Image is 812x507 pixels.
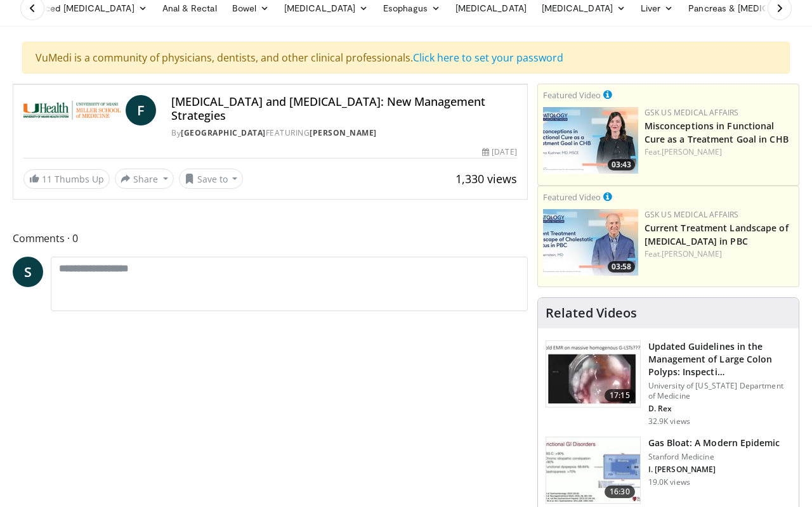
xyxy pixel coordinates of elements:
[455,171,517,186] span: 1,330 views
[662,146,722,157] a: [PERSON_NAME]
[605,389,635,402] span: 17:15
[543,209,638,276] img: 80648b2f-fef7-42cf-9147-40ea3e731334.jpg.150x105_q85_crop-smart_upscale.jpg
[23,169,110,189] a: 11 Thumbs Up
[546,305,637,321] h4: Related Videos
[662,248,722,259] a: [PERSON_NAME]
[648,477,690,487] p: 19.0K views
[648,452,780,462] p: Stanford Medicine
[546,341,640,407] img: dfcfcb0d-b871-4e1a-9f0c-9f64970f7dd8.150x105_q85_crop-smart_upscale.jpg
[645,222,789,247] a: Current Treatment Landscape of [MEDICAL_DATA] in PBC
[648,437,780,449] h3: Gas Bloat: A Modern Epidemic
[22,42,790,74] div: VuMedi is a community of physicians, dentists, and other clinical professionals.
[645,146,794,158] div: Feat.
[126,95,156,125] a: F
[115,169,174,189] button: Share
[608,159,635,170] span: 03:43
[42,173,52,185] span: 11
[543,209,638,276] a: 03:58
[546,340,791,427] a: 17:15 Updated Guidelines in the Management of Large Colon Polyps: Inspecti… University of [US_STA...
[413,51,563,65] a: Click here to set your password
[648,340,791,378] h3: Updated Guidelines in the Management of Large Colon Polyps: Inspecti…
[171,95,516,122] h4: [MEDICAL_DATA] and [MEDICAL_DATA]: New Management Strategies
[13,230,528,247] span: Comments 0
[546,437,640,503] img: 480ec31d-e3c1-475b-8289-0a0659db689a.150x105_q85_crop-smart_upscale.jpg
[648,381,791,401] p: University of [US_STATE] Department of Medicine
[645,209,739,220] a: GSK US Medical Affairs
[543,107,638,174] img: 946a363f-977e-482f-b70f-f1516cc744c3.jpg.150x105_q85_crop-smart_upscale.jpg
[543,89,601,101] small: Featured Video
[608,261,635,273] span: 03:58
[546,437,791,504] a: 16:30 Gas Bloat: A Modern Epidemic Stanford Medicine I. [PERSON_NAME] 19.0K views
[13,257,43,287] a: S
[171,127,516,139] div: By FEATURING
[645,120,789,145] a: Misconceptions in Functional Cure as a Treatment Goal in CHB
[181,127,266,138] a: [GEOGRAPHIC_DATA]
[648,404,791,414] p: D. Rex
[543,107,638,174] a: 03:43
[482,146,516,158] div: [DATE]
[310,127,377,138] a: [PERSON_NAME]
[179,169,244,189] button: Save to
[543,191,601,203] small: Featured Video
[23,95,121,125] img: University of Miami
[645,248,794,260] div: Feat.
[645,107,739,118] a: GSK US Medical Affairs
[648,465,780,475] p: I. [PERSON_NAME]
[605,485,635,498] span: 16:30
[648,416,690,427] p: 32.9K views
